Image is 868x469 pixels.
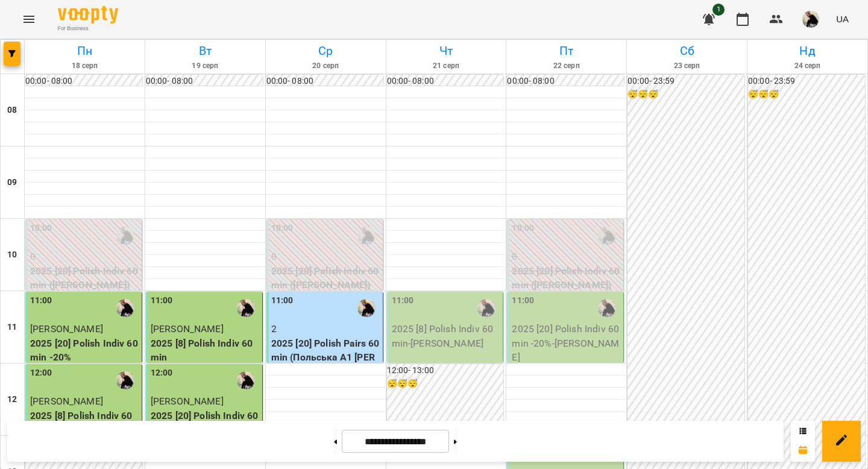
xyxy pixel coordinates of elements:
label: 11:00 [392,294,414,307]
label: 11:00 [271,294,294,307]
p: 2025 [8] Polish Indiv 60 min [30,409,139,437]
h6: 19 серп [147,60,263,72]
img: Софія Рачинська (п) [598,299,616,317]
h6: 09 [7,176,17,189]
p: 2025 [20] Polish Indiv 60 min -20% - [PERSON_NAME] [512,322,621,365]
p: 2025 [8] Polish Indiv 60 min - [PERSON_NAME] [392,322,501,350]
h6: 24 серп [749,60,866,72]
img: 0c6ed0329b7ca94bd5cec2515854a76a.JPG [802,11,819,28]
p: 2025 [20] Polish Indiv 60 min ([PERSON_NAME]) [30,264,139,292]
img: Софія Рачинська (п) [357,299,376,317]
span: UA [836,13,849,25]
label: 10:00 [30,222,52,235]
p: 0 [30,250,139,264]
img: Софія Рачинська (п) [598,227,616,245]
img: Софія Рачинська (п) [116,227,134,245]
p: 2025 [20] Polish Indiv 60 min [151,409,260,437]
span: [PERSON_NAME] [151,323,224,335]
h6: 😴😴😴 [627,88,744,101]
p: 2025 [20] Polish Indiv 60 min ([PERSON_NAME]) [271,264,380,292]
h6: 00:00 - 08:00 [146,75,263,88]
span: [PERSON_NAME] [151,395,224,407]
h6: 00:00 - 08:00 [25,75,142,88]
h6: Пт [508,42,624,60]
h6: 00:00 - 08:00 [387,75,504,88]
p: 0 [512,250,621,264]
h6: Вт [147,42,263,60]
p: 2 [271,322,380,336]
h6: 22 серп [508,60,624,72]
span: [PERSON_NAME] [30,323,103,335]
img: Софія Рачинська (п) [116,371,134,389]
span: 1 [712,4,725,16]
label: 12:00 [151,367,173,380]
p: 0 [271,250,380,264]
h6: 10 [7,248,17,262]
h6: 12:00 - 13:00 [387,364,504,377]
h6: Чт [388,42,505,60]
h6: 😴😴😴 [748,88,865,101]
img: Софія Рачинська (п) [116,299,134,317]
label: 12:00 [30,367,52,380]
h6: Сб [629,42,745,60]
p: 2025 [20] Polish Indiv 60 min ([PERSON_NAME]) [512,264,621,292]
button: UA [831,8,854,30]
h6: 😴😴😴 [387,377,504,391]
h6: Нд [749,42,866,60]
h6: Ср [268,42,384,60]
img: Софія Рачинська (п) [237,299,255,317]
h6: 11 [7,321,17,334]
img: Софія Рачинська (п) [477,299,495,317]
label: 10:00 [271,222,294,235]
label: 11:00 [512,294,534,307]
img: Voopty Logo [58,6,118,24]
h6: 00:00 - 23:59 [627,75,744,88]
h6: 18 серп [27,60,143,72]
h6: 00:00 - 23:59 [748,75,865,88]
label: 11:00 [151,294,173,307]
h6: 20 серп [268,60,384,72]
p: 2025 [8] Polish Indiv 60 min [151,336,260,365]
label: 11:00 [30,294,52,307]
img: Софія Рачинська (п) [237,371,255,389]
p: 2025 [20] Polish Pairs 60 min (Польська А1 [PERSON_NAME] - парні) [271,336,380,379]
label: 10:00 [512,222,534,235]
p: 2025 [20] Polish Indiv 60 min -20% [30,336,139,365]
h6: 21 серп [388,60,505,72]
button: Menu [14,5,43,34]
span: For Business [58,25,118,33]
img: Софія Рачинська (п) [357,227,376,245]
h6: 08 [7,104,17,117]
h6: 00:00 - 08:00 [507,75,624,88]
h6: 23 серп [629,60,745,72]
h6: 12 [7,393,17,406]
h6: 00:00 - 08:00 [266,75,383,88]
h6: Пн [27,42,143,60]
span: [PERSON_NAME] [30,395,103,407]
